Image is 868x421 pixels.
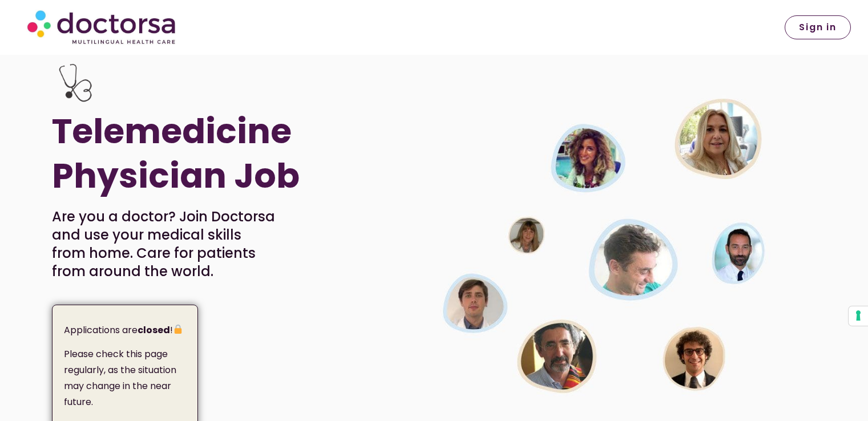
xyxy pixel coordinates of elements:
p: Applications are ! [64,322,189,338]
a: Sign in [785,15,851,39]
span: Sign in [799,23,837,32]
img: 🔒 [173,325,183,334]
button: Your consent preferences for tracking technologies [849,306,868,326]
strong: closed [138,323,170,337]
p: Are you a doctor? Join Doctorsa and use your medical skills from home. Care for patients from aro... [52,208,276,281]
h1: Telemedicine Physician Job [52,109,360,198]
p: Please check this page regularly, as the situation may change in the near future. [64,346,189,410]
